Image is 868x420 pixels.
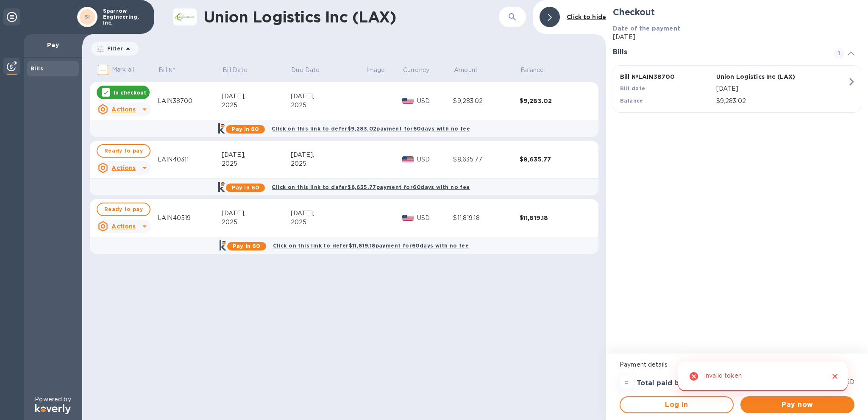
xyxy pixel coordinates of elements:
p: Bill № [159,66,176,75]
span: Bill Date [223,66,259,75]
p: Pay [31,41,75,49]
div: LAIN40519 [158,214,222,223]
div: 2025 [291,159,366,168]
b: Pay in 60 [231,126,259,132]
p: Image [366,66,385,75]
p: Sparrow Engineering, Inc. [103,8,145,26]
div: $8,635.77 [520,155,586,164]
button: Ready to pay [97,203,150,216]
p: Powered by [35,395,71,404]
div: 2025 [222,101,291,110]
button: Close [829,371,840,382]
b: Click on this link to defer $8,635.77 payment for 60 days with no fee [272,184,470,190]
b: Click on this link to defer $9,283.02 payment for 60 days with no fee [272,125,470,132]
div: 2025 [222,159,291,168]
div: $9,283.02 [453,97,519,106]
h1: Union Logistics Inc (LAX) [203,8,499,26]
div: LAIN40311 [158,155,222,164]
u: Actions [111,223,136,230]
b: Balance [620,97,643,104]
div: = [620,376,633,389]
h2: Checkout [613,7,861,17]
div: $11,819.18 [520,214,586,222]
b: Bills [31,65,43,72]
p: Bill Date [223,66,248,75]
div: [DATE], [291,150,366,159]
span: 1 [834,48,844,58]
span: Log in [627,400,726,410]
span: Ready to pay [104,204,143,214]
b: Pay in 60 [233,243,260,249]
div: [DATE], [222,92,291,101]
p: Amount [454,66,478,75]
b: Pay in 60 [232,184,259,191]
p: Filter [104,45,123,52]
p: In checkout [114,89,146,96]
p: $9,283.02 [716,97,847,106]
p: USD [842,378,854,387]
div: LAIN38700 [158,97,222,106]
img: USD [402,98,414,104]
button: Ready to pay [97,144,150,158]
p: Payment details [620,360,854,369]
p: USD [417,97,453,106]
div: $11,819.18 [453,214,519,223]
b: Click to hide [567,14,606,20]
button: Log in [620,396,734,413]
div: 2025 [291,101,366,110]
div: [DATE], [291,209,366,218]
p: [DATE] [716,84,847,93]
p: Mark all [112,65,134,74]
p: Union Logistics Inc (LAX) [716,72,809,81]
img: Logo [35,404,71,414]
span: Pay now [747,400,848,410]
div: 2025 [291,218,366,227]
b: Bill date [620,85,645,92]
img: USD [402,215,414,221]
b: Date of the payment [613,25,680,32]
div: [DATE], [222,150,291,159]
p: USD [417,155,453,164]
div: $9,283.02 [520,97,586,105]
span: Bill № [159,66,187,75]
div: [DATE], [222,209,291,218]
span: Ready to pay [104,146,143,156]
b: SI [85,14,90,20]
p: Bill № LAIN38700 [620,72,713,81]
h3: Bills [613,48,824,56]
p: [DATE] [613,33,861,42]
p: USD [417,214,453,223]
button: Bill №LAIN38700Union Logistics Inc (LAX)Bill date[DATE]Balance$9,283.02 [613,65,861,113]
h3: Total paid by customer [637,379,718,387]
span: Amount [454,66,489,75]
div: $8,635.77 [453,155,519,164]
span: Balance [520,66,555,75]
b: Click on this link to defer $11,819.18 payment for 60 days with no fee [273,242,469,249]
div: [DATE], [291,92,366,101]
span: Due Date [291,66,331,75]
div: 2025 [222,218,291,227]
u: Actions [111,106,136,113]
img: USD [402,156,414,162]
div: Invalid token [704,368,742,384]
p: Balance [520,66,544,75]
u: Actions [111,164,136,171]
p: Due Date [291,66,320,75]
p: Currency [403,66,429,75]
button: Pay now [740,396,854,413]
